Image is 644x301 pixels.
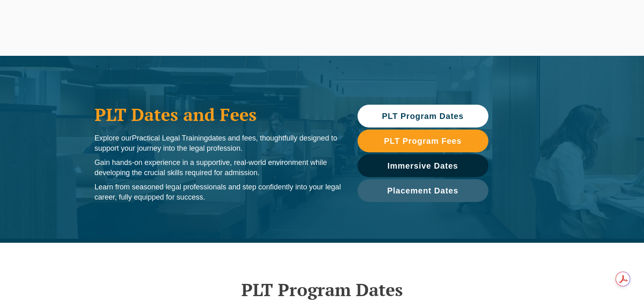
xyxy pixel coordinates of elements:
a: Immersive Dates [358,154,488,177]
h1: PLT Dates and Fees [95,104,341,125]
span: Placement Dates [387,187,458,195]
h2: PLT Program Dates [91,279,554,300]
a: Placement Dates [358,179,488,202]
p: Learn from seasoned legal professionals and step confidently into your legal career, fully equipp... [95,182,341,202]
a: PLT Program Dates [358,105,488,127]
span: PLT Program Fees [384,137,462,145]
span: PLT Program Dates [382,112,464,120]
span: Immersive Dates [388,162,458,170]
p: Explore our dates and fees, thoughtfully designed to support your journey into the legal profession. [95,133,341,154]
p: Gain hands-on experience in a supportive, real-world environment while developing the crucial ski... [95,158,341,178]
a: PLT Program Fees [358,130,488,152]
span: Practical Legal Training [132,134,208,142]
